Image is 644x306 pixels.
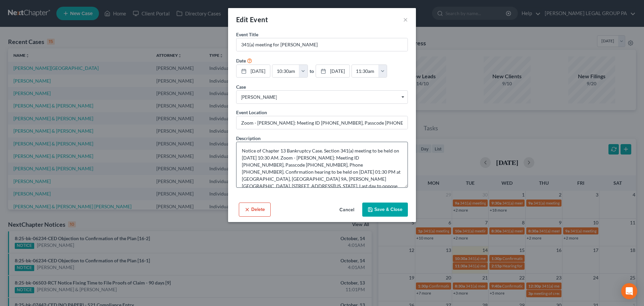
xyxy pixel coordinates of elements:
[621,283,637,299] div: Open Intercom Messenger
[236,38,408,51] input: Enter event name...
[236,83,246,90] label: Case
[236,32,258,37] span: Event Title
[352,65,379,78] input: -- : --
[236,65,270,78] a: [DATE]
[236,15,268,24] span: Edit Event
[272,65,299,78] input: -- : --
[334,203,360,217] button: Cancel
[316,65,350,78] a: [DATE]
[236,135,261,142] label: Description
[239,203,271,217] button: Delete
[236,116,408,129] input: Enter location...
[236,90,408,104] span: Select box activate
[310,68,314,75] label: to
[236,57,246,64] label: Date
[236,109,267,116] label: Event Location
[362,203,408,217] button: Save & Close
[403,15,408,24] button: ×
[241,94,403,101] span: [PERSON_NAME]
